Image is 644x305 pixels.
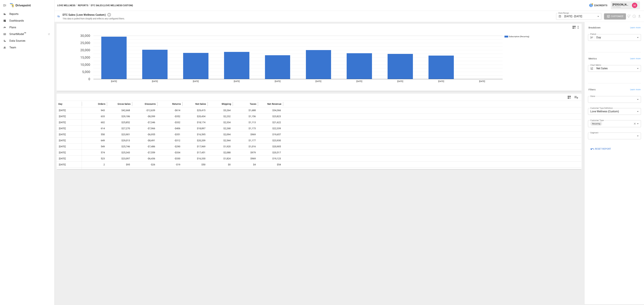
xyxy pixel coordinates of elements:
[134,138,156,143] span: -$8,491
[596,65,641,72] div: Net Sales
[209,162,231,168] span: $0
[84,162,105,168] span: 2
[58,132,80,137] span: [DATE]
[590,107,613,109] label: Customer Type Definition
[134,144,156,149] span: -$7,486
[222,102,231,106] span: Shipping
[109,162,130,168] span: $95
[88,77,90,81] text: 0
[80,48,90,52] text: 20,000
[109,138,130,143] span: $29,013
[159,126,181,131] span: -$406
[24,32,26,36] span: ™
[190,102,195,106] button: Sort
[145,102,156,106] span: Discounts
[234,156,256,162] span: $969
[184,138,206,143] span: $20,209
[9,46,54,50] span: Team
[209,126,231,131] span: $2,268
[356,80,362,83] text: [DATE]
[58,144,80,149] span: [DATE]
[558,12,569,14] label: Date Range
[184,144,206,149] span: $17,969
[82,70,90,74] text: 5,000
[58,138,80,143] span: [DATE]
[84,120,105,125] span: 602
[573,94,580,101] button: Manage Columns
[134,126,156,131] span: -$7,966
[612,6,630,8] div: Love Wellness
[84,126,105,131] span: 614
[98,102,105,106] span: Orders
[260,144,281,149] span: $20,905
[234,162,256,168] span: $4
[209,150,231,156] span: $2,088
[588,146,613,152] button: Reset Report
[84,156,105,162] span: 523
[140,102,144,106] button: Sort
[209,144,231,149] span: $1,920
[134,156,156,162] span: -$6,436
[109,132,130,137] span: $23,901
[109,113,130,119] span: $29,186
[234,107,256,113] span: $1,688
[80,56,90,59] text: 15,000
[632,14,636,18] button: Schedule report
[134,162,156,168] span: -$26
[159,120,181,125] span: -$332
[167,102,172,106] button: Sort
[209,113,231,119] span: $2,232
[438,80,444,83] text: [DATE]
[590,119,604,122] label: Customer Type
[588,2,609,9] button: 226Credits
[184,107,206,113] span: $29,415
[63,17,125,20] div: This data is pulled from Shopify and reflects any configured filters.
[109,150,130,156] span: $25,343
[184,126,206,131] span: $18,897
[209,132,231,137] span: $2,094
[234,144,256,149] span: $1,016
[9,19,54,23] span: Dashboards
[159,162,181,168] span: -$19
[260,162,281,168] span: $54
[84,107,105,113] span: 943
[397,80,403,83] text: [DATE]
[217,102,221,106] button: Sort
[596,34,641,41] div: Day
[260,107,281,113] span: $34,366
[209,107,231,113] span: $3,264
[58,102,63,106] span: Day
[637,14,641,18] button: Download report
[63,102,68,106] button: Sort
[630,88,640,91] span: Learn more
[58,162,80,168] span: [DATE]
[260,138,281,143] span: $23,930
[234,138,256,143] span: $1,177
[84,113,105,119] span: 633
[594,3,607,8] span: 226 Credits
[275,80,281,83] text: [DATE]
[80,41,90,45] text: 25,000
[479,80,485,83] text: [DATE]
[84,132,105,137] span: 550
[109,144,130,149] span: $25,746
[134,107,156,113] span: -$12,639
[564,13,601,20] div: [DATE] - [DATE]
[159,132,181,137] span: -$351
[260,150,281,156] span: $20,517
[134,120,156,125] span: -$7,346
[109,156,130,162] span: $23,097
[260,132,281,137] span: $19,657
[159,107,181,113] span: -$614
[159,138,181,143] span: -$312
[509,35,529,38] text: Subscription (Recurring)
[9,12,54,16] span: Reports
[134,113,156,119] span: -$8,399
[159,150,181,156] span: -$334
[250,102,256,106] span: Taxes
[63,13,106,16] div: DTC Sales (Love Wellness Custom)
[84,138,105,143] span: 649
[58,126,80,131] span: [DATE]
[113,102,117,106] button: Sort
[234,132,256,137] span: $969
